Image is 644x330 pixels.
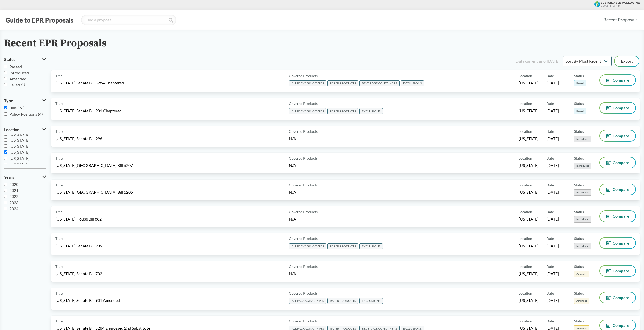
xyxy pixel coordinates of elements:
span: Introduced [574,243,591,249]
span: Location [518,209,532,214]
span: [DATE] [546,136,559,141]
span: Title [55,264,63,269]
span: [DATE] [546,298,559,303]
span: N/A [289,271,296,276]
input: 2024 [4,207,7,210]
span: Title [55,73,63,78]
span: 2021 [9,188,18,193]
span: Location [518,156,532,161]
span: Date [546,156,554,161]
button: Compare [600,103,635,113]
span: [US_STATE] Senate Bill 901 Chaptered [55,108,122,114]
span: Introduced [574,136,591,142]
span: Status [574,101,584,106]
span: PAPER PRODUCTS [327,108,358,114]
span: Title [55,182,63,188]
span: EXCLUSIONS [359,298,383,304]
span: Location [518,291,532,296]
button: Compare [600,266,635,276]
span: Title [55,156,63,161]
span: ALL PACKAGING TYPES [289,243,326,249]
span: [US_STATE] [518,216,539,222]
span: Compare [613,269,629,273]
button: Years [4,173,46,181]
span: Covered Products [289,156,318,161]
span: Years [4,175,14,179]
span: Location [518,318,532,324]
span: BEVERAGE CONTAINERS [359,80,400,86]
span: EXCLUSIONS [359,243,383,249]
span: Title [55,101,63,106]
input: Bills (96) [4,106,7,109]
span: PAPER PRODUCTS [327,243,358,249]
span: [US_STATE] Senate Bill 939 [55,243,102,249]
span: [US_STATE] [518,243,539,249]
span: Compare [613,214,629,218]
span: Covered Products [289,209,318,214]
span: [DATE] [546,243,559,249]
input: [US_STATE] [4,150,7,154]
input: 2023 [4,201,7,204]
span: Status [4,57,15,62]
span: Date [546,318,554,324]
span: Date [546,182,554,188]
span: Status [574,182,584,188]
span: Covered Products [289,129,318,134]
span: Covered Products [289,73,318,78]
span: PAPER PRODUCTS [327,298,358,304]
button: Export [615,56,639,66]
input: 2021 [4,189,7,192]
span: EXCLUSIONS [401,80,424,86]
span: Introduced [9,70,29,75]
span: Date [546,129,554,134]
span: Amended [574,271,589,277]
span: 2023 [9,200,18,205]
span: Location [518,129,532,134]
span: Compare [613,134,629,138]
span: Introduced [574,216,591,223]
span: Status [574,73,584,78]
span: [US_STATE][GEOGRAPHIC_DATA] Bill 6205 [55,189,133,195]
span: [US_STATE] [9,131,30,136]
button: Compare [600,75,635,85]
input: Passed [4,65,7,68]
span: [US_STATE] Senate Bill 702 [55,271,102,276]
span: Title [55,318,63,324]
span: Compare [613,241,629,245]
span: Date [546,209,554,214]
span: Compare [613,296,629,300]
span: Location [518,236,532,241]
span: Date [546,264,554,269]
a: Recent Proposals [601,14,640,26]
span: Covered Products [289,291,318,296]
span: Introduced [574,163,591,169]
input: Introduced [4,71,7,74]
span: Covered Products [289,101,318,106]
span: [US_STATE] [518,189,539,195]
span: [US_STATE] Senate Bill 996 [55,136,102,141]
span: ALL PACKAGING TYPES [289,108,326,114]
span: [DATE] [546,163,559,168]
span: Type [4,98,13,103]
span: Status [574,156,584,161]
span: Location [518,101,532,106]
span: [DATE] [546,271,559,276]
span: N/A [289,163,296,168]
span: Passed [9,64,22,69]
span: [US_STATE] Senate Bill 5284 Chaptered [55,80,124,86]
span: Compare [613,161,629,165]
button: Guide to EPR Proposals [4,16,75,24]
button: Location [4,125,46,134]
span: [DATE] [546,108,559,114]
span: Status [574,264,584,269]
button: Compare [600,238,635,248]
input: [US_STATE] [4,144,7,148]
span: [US_STATE] Senate Bill 901 Amended [55,298,120,303]
span: Amended [574,298,589,304]
span: Compare [613,78,629,82]
span: [US_STATE] House Bill 882 [55,216,102,222]
span: Compare [613,323,629,327]
span: [US_STATE][GEOGRAPHIC_DATA] Bill 6207 [55,163,133,168]
span: [US_STATE] [9,150,30,155]
span: Location [518,73,532,78]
